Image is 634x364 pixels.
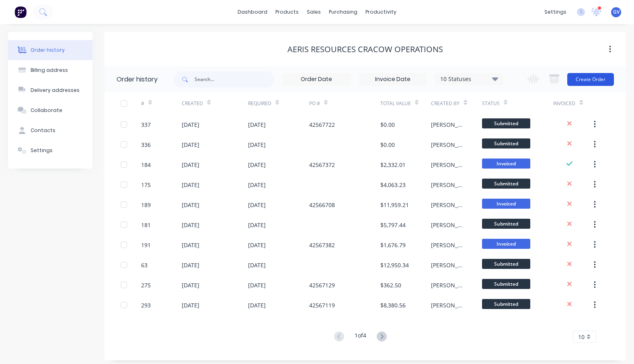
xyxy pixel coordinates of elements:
[540,6,570,18] div: settings
[482,118,530,128] span: Submitted
[482,299,530,309] span: Submitted
[380,301,406,309] div: $8,380.56
[431,221,466,229] div: [PERSON_NAME]
[14,6,27,18] img: Factory
[431,261,466,269] div: [PERSON_NAME]
[248,140,266,149] div: [DATE]
[482,199,530,209] span: Invoiced
[287,45,443,54] div: Aeris Resources Cracow Operations
[248,181,266,189] div: [DATE]
[31,147,53,154] div: Settings
[182,221,199,229] div: [DATE]
[431,201,466,209] div: [PERSON_NAME]
[8,120,92,140] button: Contacts
[482,179,530,189] span: Submitted
[482,100,500,107] div: Status
[234,6,271,18] a: dashboard
[380,241,406,249] div: $1,676.79
[248,100,271,107] div: Required
[271,6,303,18] div: products
[8,60,92,80] button: Billing address
[482,259,530,269] span: Submitted
[141,281,151,289] div: 275
[248,221,266,229] div: [DATE]
[31,87,80,94] div: Delivery addresses
[248,161,266,169] div: [DATE]
[567,73,614,86] button: Create Order
[435,75,503,83] div: 10 Statuses
[8,40,92,60] button: Order history
[431,181,466,189] div: [PERSON_NAME]
[31,107,62,114] div: Collaborate
[380,100,411,107] div: Total Value
[431,301,466,309] div: [PERSON_NAME]
[141,261,148,269] div: 63
[431,120,466,129] div: [PERSON_NAME]
[380,281,401,289] div: $362.50
[141,161,151,169] div: 184
[309,100,320,107] div: PO #
[8,140,92,161] button: Settings
[309,161,335,169] div: 42567372
[380,120,395,129] div: $0.00
[380,92,431,114] div: Total Value
[431,161,466,169] div: [PERSON_NAME]
[380,201,409,209] div: $11,959.21
[141,120,151,129] div: 337
[309,281,335,289] div: 42567129
[309,120,335,129] div: 42567722
[182,301,199,309] div: [DATE]
[248,201,266,209] div: [DATE]
[431,281,466,289] div: [PERSON_NAME]
[141,140,151,149] div: 336
[141,181,151,189] div: 175
[248,120,266,129] div: [DATE]
[141,221,151,229] div: 181
[248,92,309,114] div: Required
[141,92,182,114] div: #
[117,75,158,84] div: Order history
[380,181,406,189] div: $4,063.23
[613,8,620,16] span: GV
[31,127,55,134] div: Contacts
[431,241,466,249] div: [PERSON_NAME]
[553,92,594,114] div: Invoiced
[182,281,199,289] div: [DATE]
[578,333,585,341] span: 10
[482,138,530,148] span: Submitted
[182,140,199,149] div: [DATE]
[431,140,466,149] div: [PERSON_NAME]
[380,261,409,269] div: $12,950.34
[182,120,199,129] div: [DATE]
[182,100,203,107] div: Created
[8,100,92,120] button: Collaborate
[283,73,350,85] input: Order Date
[182,241,199,249] div: [DATE]
[31,47,65,54] div: Order history
[248,301,266,309] div: [DATE]
[380,140,395,149] div: $0.00
[195,71,274,87] input: Search...
[482,92,553,114] div: Status
[31,67,68,74] div: Billing address
[248,241,266,249] div: [DATE]
[248,281,266,289] div: [DATE]
[553,100,575,107] div: Invoiced
[309,301,335,309] div: 42567119
[309,241,335,249] div: 42567382
[359,73,427,85] input: Invoice Date
[309,92,380,114] div: PO #
[141,301,151,309] div: 293
[482,219,530,229] span: Submitted
[182,92,248,114] div: Created
[303,6,325,18] div: sales
[431,92,482,114] div: Created By
[182,161,199,169] div: [DATE]
[182,181,199,189] div: [DATE]
[431,100,460,107] div: Created By
[380,221,406,229] div: $5,797.44
[309,201,335,209] div: 42566708
[380,161,406,169] div: $2,332.01
[355,331,366,343] div: 1 of 4
[8,80,92,100] button: Delivery addresses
